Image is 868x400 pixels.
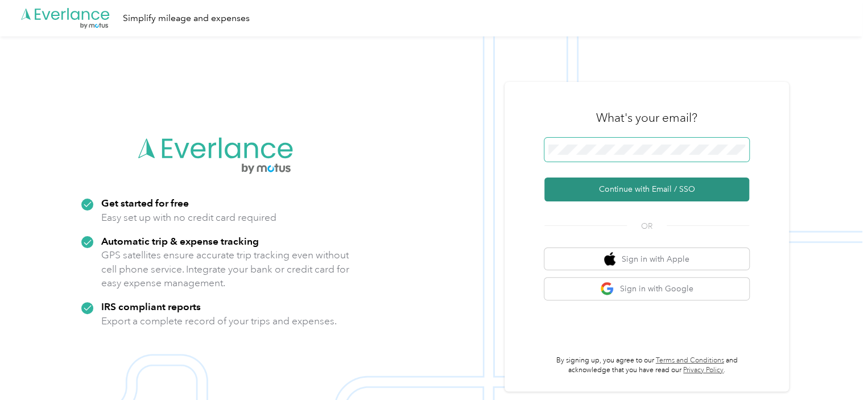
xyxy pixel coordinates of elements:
div: Simplify mileage and expenses [123,11,250,26]
button: google logoSign in with Google [544,278,749,300]
a: Privacy Policy [683,366,724,374]
button: Continue with Email / SSO [544,178,749,201]
p: GPS satellites ensure accurate trip tracking even without cell phone service. Integrate your bank... [101,248,350,290]
a: Terms and Conditions [656,356,724,365]
button: apple logoSign in with Apple [544,248,749,270]
p: Easy set up with no credit card required [101,211,276,225]
img: apple logo [604,252,615,266]
h3: What's your email? [596,110,697,126]
span: OR [627,220,667,232]
p: Export a complete record of your trips and expenses. [101,314,337,328]
p: By signing up, you agree to our and acknowledge that you have read our . [544,356,749,376]
img: google logo [600,282,614,296]
strong: IRS compliant reports [101,300,201,312]
strong: Automatic trip & expense tracking [101,235,259,247]
strong: Get started for free [101,197,189,209]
